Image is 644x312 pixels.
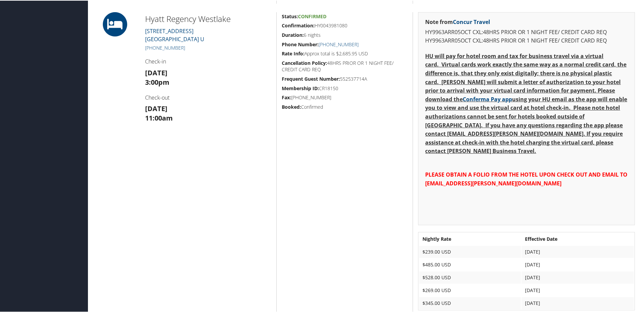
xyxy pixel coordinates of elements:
h5: 6 nights [282,31,408,38]
strong: Note from [425,18,490,25]
td: $528.00 USD [419,271,521,283]
td: [DATE] [522,258,634,270]
strong: HU will pay for hotel room and tax for business travel via a virtual card. Virtual cards work exa... [425,52,627,154]
h5: 552537714A [282,75,408,82]
strong: Status: [282,12,298,19]
td: [DATE] [522,271,634,283]
strong: [DATE] [145,103,167,112]
strong: Booked: [282,103,301,109]
h2: Hyatt Regency Westlake [145,12,271,24]
a: [PHONE_NUMBER] [145,44,185,50]
a: Concur Travel [453,18,490,25]
strong: Phone Number: [282,41,319,47]
h4: Check-in [145,57,271,64]
strong: Cancellation Policy: [282,59,327,66]
span: Confirmed [298,12,326,19]
strong: [DATE] [145,68,167,77]
td: [DATE] [522,296,634,309]
a: [PHONE_NUMBER] [319,41,359,47]
td: [DATE] [522,245,634,257]
h5: Approx total is $2,685.95 USD [282,50,408,56]
h5: [PHONE_NUMBER] [282,94,408,100]
td: [DATE] [522,284,634,296]
th: Effective Date [522,232,634,244]
strong: Duration: [282,31,304,37]
td: $485.00 USD [419,258,521,270]
th: Nightly Rate [419,232,521,244]
a: [STREET_ADDRESS][GEOGRAPHIC_DATA] U [145,27,204,42]
strong: Rate Info: [282,50,304,56]
h5: HY0043981080 [282,22,408,28]
h5: 48HRS PRIOR OR 1 NIGHT FEE/ CREDIT CARD REQ [282,59,408,72]
h5: CR18150 [282,84,408,91]
h5: Confirmed [282,103,408,110]
td: $269.00 USD [419,284,521,296]
strong: Frequent Guest Number: [282,75,340,81]
p: HY9963ARR05OCT CXL:48HRS PRIOR OR 1 NIGHT FEE/ CREDIT CARD REQ HY9963ARR05OCT CXL:48HRS PRIOR OR ... [425,27,628,45]
strong: Confirmation: [282,22,315,28]
h4: Check-out [145,93,271,101]
strong: 3:00pm [145,77,169,86]
span: PLEASE OBTAIN A FOLIO FROM THE HOTEL UPON CHECK OUT AND EMAIL TO [EMAIL_ADDRESS][PERSON_NAME][DOM... [425,170,627,186]
a: Conferma Pay app [463,95,512,102]
td: $345.00 USD [419,296,521,309]
td: $239.00 USD [419,245,521,257]
strong: Membership ID: [282,84,319,91]
strong: Fax: [282,94,291,100]
strong: 11:00am [145,113,173,122]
